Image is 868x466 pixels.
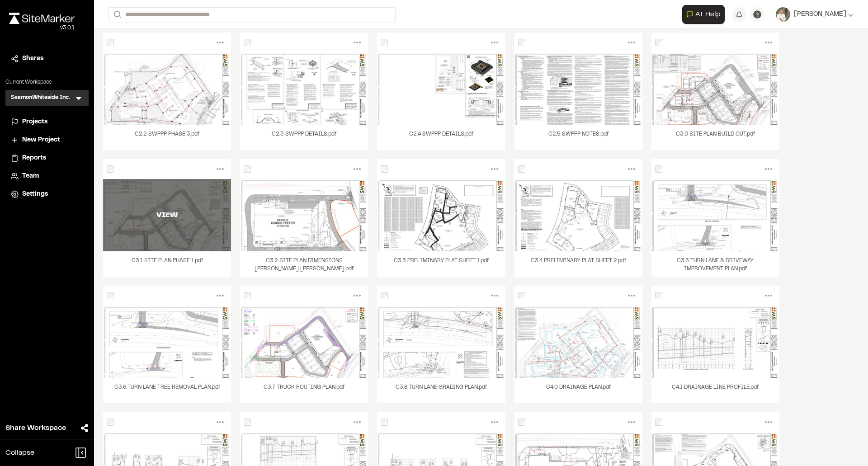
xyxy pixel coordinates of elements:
span: Projects [22,117,47,127]
a: Reports [11,153,83,163]
span: Settings [22,189,48,199]
span: Collapse [5,447,34,458]
span: Reports [22,153,46,163]
div: C3.8 TURN LANE GRADING PLAN.pdf [377,378,505,403]
div: C2.2 SWPPP PHASE 3.pdf [103,125,231,150]
a: Projects [11,117,83,127]
div: VIEW [103,210,231,221]
h3: SeamonWhiteside Inc. [11,94,70,103]
img: rebrand.png [9,13,75,24]
div: C3.0 SITE PLAN BUILD OUT.pdf [651,125,779,150]
button: Search [108,7,125,22]
div: C3.2 SITE PLAN DIMENSIONS [PERSON_NAME] [PERSON_NAME].pdf [240,251,368,277]
div: C3.7 TRUCK ROUTING PLAN.pdf [240,378,368,403]
a: New Project [11,135,83,145]
div: C3.1 SITE PLAN PHASE 1.pdf [103,251,231,277]
div: C4.1 DRAINAGE LINE PROFILE.pdf [651,378,779,403]
a: Shares [11,54,83,64]
div: C3.3 PRELIMINARY PLAT SHEET 1.pdf [377,251,505,277]
span: New Project [22,135,60,145]
div: C3.6 TURN LANE TREE REMOVAL PLAN.pdf [103,378,231,403]
span: AI Help [695,9,721,20]
div: C2.4 SWPPP DETAILS.pdf [377,125,505,150]
div: Open AI Assistant [682,5,728,24]
div: Oh geez...please don't... [9,24,75,32]
div: C2.5 SWPPP NOTES.pdf [514,125,642,150]
div: C3.4 PRELIMINARY PLAT SHEET 2.pdf [514,251,642,277]
span: Team [22,171,39,181]
p: Current Workspace [5,78,89,86]
span: Shares [22,54,43,64]
button: Open AI Assistant [682,5,725,24]
div: C4.0 DRAINAGE PLAN.pdf [514,378,642,403]
div: C3.5 TURN LANE & DRIVEWAY IMPROVEMENT PLAN.pdf [651,251,779,277]
span: [PERSON_NAME] [794,9,846,19]
button: [PERSON_NAME] [776,7,854,22]
span: Share Workspace [5,423,66,433]
a: Team [11,171,83,181]
a: Settings [11,189,83,199]
img: User [776,7,790,22]
div: C2.3 SWPPP DETAILS.pdf [240,125,368,150]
